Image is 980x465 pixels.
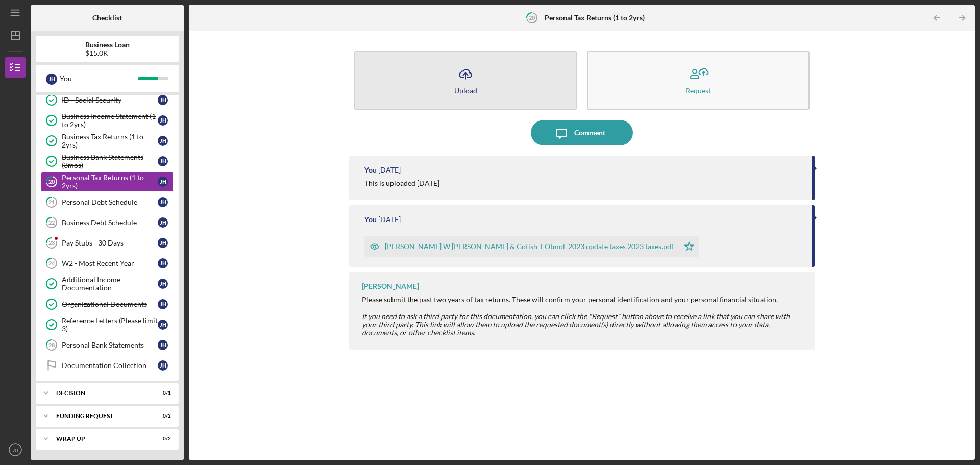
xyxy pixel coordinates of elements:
time: 2025-05-14 21:13 [378,215,401,224]
b: Business Loan [85,41,130,49]
button: Request [587,51,810,110]
a: 20Personal Tax Returns (1 to 2yrs)JH [41,172,174,192]
div: J H [158,340,168,350]
div: W2 - Most Recent Year [62,259,158,267]
button: [PERSON_NAME] W [PERSON_NAME] & Gotish T Otmol_2023 update taxes 2023 taxes.pdf [364,236,699,257]
div: You [364,215,377,224]
div: Business Tax Returns (1 to 2yrs) [62,133,158,149]
div: ID - Social Security [62,96,158,104]
em: If you need to ask a third party for this documentation, you can click the "Request" button above... [362,312,790,337]
div: J H [158,360,168,371]
div: J H [158,299,168,309]
div: Additional Income Documentation [62,276,158,292]
div: 0 / 2 [153,436,171,442]
div: [PERSON_NAME] W [PERSON_NAME] & Gotish T Otmol_2023 update taxes 2023 taxes.pdf [385,242,674,251]
div: J H [158,320,168,330]
div: J H [158,177,168,187]
div: J H [158,279,168,289]
div: 0 / 2 [153,413,171,419]
tspan: 21 [48,199,55,206]
a: 23Pay Stubs - 30 DaysJH [41,233,174,253]
div: J H [158,136,168,146]
div: Pay Stubs - 30 Days [62,239,158,247]
div: Decision [56,390,145,396]
div: Personal Tax Returns (1 to 2yrs) [62,174,158,190]
div: 0 / 1 [153,390,171,396]
a: Reference Letters (Please limit 3)JH [41,314,174,335]
div: J H [158,217,168,228]
div: Funding Request [56,413,145,419]
time: 2025-06-04 12:27 [378,166,401,174]
text: JH [12,447,18,453]
div: J H [158,156,168,166]
div: You [364,166,377,174]
a: 28Personal Bank StatementsJH [41,335,174,355]
div: Reference Letters (Please limit 3) [62,316,158,333]
a: ID - Social SecurityJH [41,90,174,110]
a: 21Personal Debt ScheduleJH [41,192,174,212]
div: J H [46,74,57,85]
div: Documentation Collection [62,361,158,370]
div: Request [685,87,711,94]
button: JH [5,439,26,460]
a: Business Income Statement (1 to 2yrs)JH [41,110,174,131]
tspan: 23 [48,240,55,247]
div: Business Income Statement (1 to 2yrs) [62,112,158,129]
tspan: 20 [529,14,535,21]
button: Comment [531,120,633,145]
div: [PERSON_NAME] [362,282,419,290]
div: You [60,70,138,87]
div: $15.0K [85,49,130,57]
div: J H [158,115,168,126]
tspan: 20 [48,179,55,185]
a: Additional Income DocumentationJH [41,274,174,294]
div: Comment [574,120,605,145]
div: J H [158,258,168,268]
div: J H [158,238,168,248]
div: ​ [362,312,804,337]
tspan: 24 [48,260,55,267]
div: Wrap up [56,436,145,442]
a: Documentation CollectionJH [41,355,174,376]
div: Upload [454,87,477,94]
a: Business Tax Returns (1 to 2yrs)JH [41,131,174,151]
div: Personal Debt Schedule [62,198,158,206]
b: Checklist [92,14,122,22]
div: Business Debt Schedule [62,218,158,227]
a: 24W2 - Most Recent YearJH [41,253,174,274]
div: Please submit the past two years of tax returns. These will confirm your personal identification ... [362,296,804,304]
tspan: 22 [48,219,55,226]
a: 22Business Debt ScheduleJH [41,212,174,233]
div: J H [158,197,168,207]
tspan: 28 [48,342,55,349]
div: J H [158,95,168,105]
a: Business Bank Statements (3mos)JH [41,151,174,172]
div: This is uploaded [DATE] [364,179,439,187]
a: Organizational DocumentsJH [41,294,174,314]
b: Personal Tax Returns (1 to 2yrs) [545,14,645,22]
button: Upload [354,51,577,110]
div: Organizational Documents [62,300,158,308]
div: Personal Bank Statements [62,341,158,349]
div: Business Bank Statements (3mos) [62,153,158,169]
